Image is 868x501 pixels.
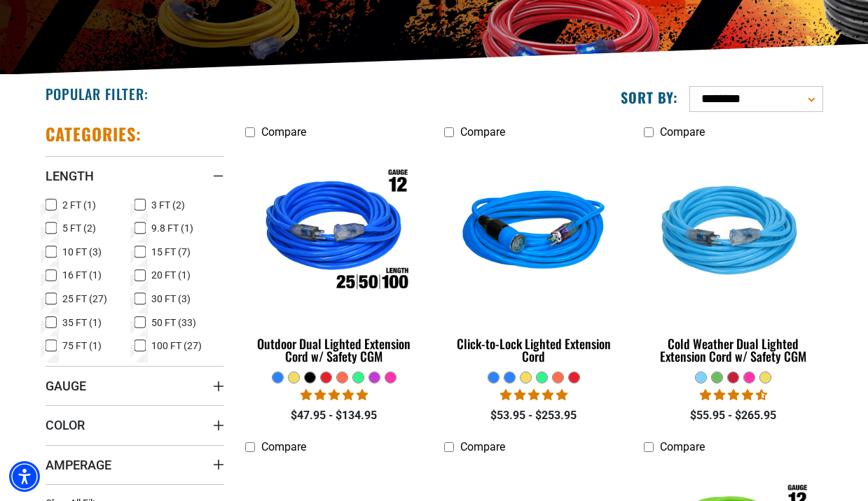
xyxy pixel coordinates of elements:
[700,388,767,402] span: 4.61 stars
[46,123,142,145] h2: Categories:
[46,445,224,484] summary: Amperage
[644,407,822,424] div: $55.95 - $265.95
[245,407,424,424] div: $47.95 - $134.95
[46,457,111,473] span: Amperage
[261,125,306,139] span: Compare
[245,337,424,362] div: Outdoor Dual Lighted Extension Cord w/ Safety CGM
[62,318,102,327] span: 35 FT (1)
[62,341,102,351] span: 75 FT (1)
[46,85,149,103] h2: Popular Filter:
[151,294,191,304] span: 30 FT (3)
[151,200,185,210] span: 3 FT (2)
[62,270,102,280] span: 16 FT (1)
[660,125,705,139] span: Compare
[46,168,94,184] span: Length
[46,156,224,195] summary: Length
[644,337,822,362] div: Cold Weather Dual Lighted Extension Cord w/ Safety CGM
[500,388,567,402] span: 4.87 stars
[62,294,107,304] span: 25 FT (27)
[46,417,85,433] span: Color
[460,125,505,139] span: Compare
[151,341,202,351] span: 100 FT (27)
[645,153,822,313] img: Light Blue
[245,146,424,371] a: Outdoor Dual Lighted Extension Cord w/ Safety CGM Outdoor Dual Lighted Extension Cord w/ Safety CGM
[644,146,822,371] a: Light Blue Cold Weather Dual Lighted Extension Cord w/ Safety CGM
[151,247,191,257] span: 15 FT (7)
[444,407,623,424] div: $53.95 - $253.95
[9,461,40,492] div: Accessibility Menu
[46,378,86,394] span: Gauge
[151,270,191,280] span: 20 FT (1)
[444,337,623,362] div: Click-to-Lock Lighted Extension Cord
[46,366,224,405] summary: Gauge
[444,146,623,371] a: blue Click-to-Lock Lighted Extension Cord
[621,88,678,106] label: Sort by:
[151,318,196,327] span: 50 FT (33)
[62,247,102,257] span: 10 FT (3)
[151,223,193,233] span: 9.8 FT (1)
[62,223,96,233] span: 5 FT (2)
[460,440,505,453] span: Compare
[261,440,306,453] span: Compare
[46,405,224,444] summary: Color
[62,200,96,210] span: 2 FT (1)
[660,440,705,453] span: Compare
[446,153,622,313] img: blue
[301,388,368,402] span: 4.81 stars
[246,153,422,313] img: Outdoor Dual Lighted Extension Cord w/ Safety CGM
